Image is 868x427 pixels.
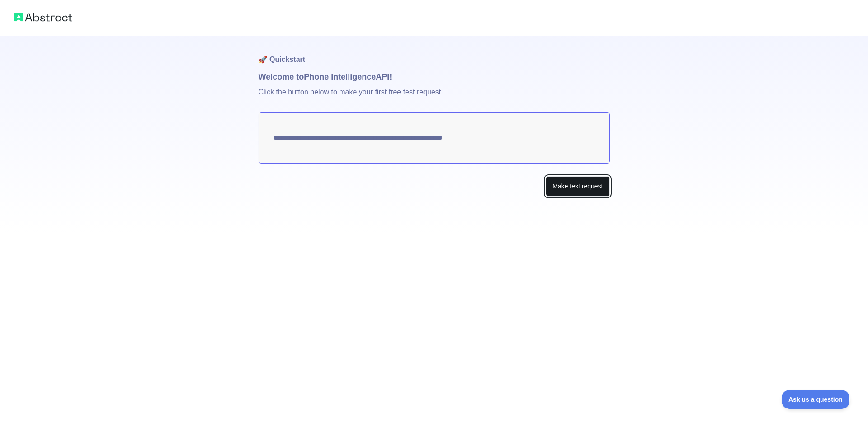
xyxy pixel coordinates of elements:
[14,11,72,23] img: Abstract logo
[546,176,609,197] button: Make test request
[782,390,850,409] iframe: Toggle Customer Support
[259,70,610,83] h1: Welcome to Phone Intelligence API!
[259,36,610,70] h1: 🚀 Quickstart
[259,83,610,112] p: Click the button below to make your first free test request.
